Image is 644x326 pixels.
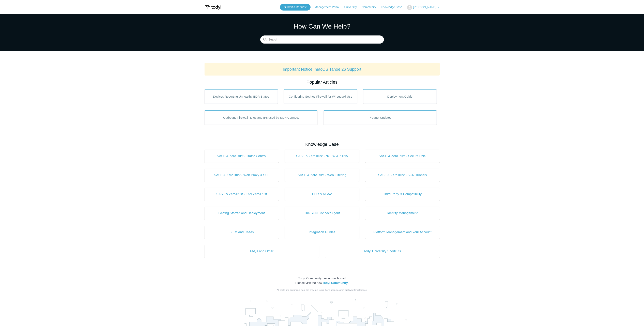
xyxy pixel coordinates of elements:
[205,207,279,220] a: Getting Started and Deployment
[331,249,434,254] span: Todyl University Shortcuts
[205,169,279,182] a: SASE & ZeroTrust - Web Proxy & SSL
[205,89,278,104] a: Devices Reporting Unhealthy EDR States
[324,110,437,125] a: Product Updates
[315,5,343,9] a: Management Portal
[291,211,353,216] span: The SGN Connect Agent
[211,211,273,216] span: Getting Started and Deployment
[205,4,222,11] img: Todyl Support Center Help Center home page
[280,4,311,11] a: Submit a Request
[285,188,359,201] a: EDR & NGAV
[291,154,353,159] span: SASE & ZeroTrust - NGFW & ZTNA
[371,173,434,178] span: SASE & ZeroTrust - SGN Tunnels
[291,192,353,197] span: EDR & NGAV
[371,211,434,216] span: Identity Management
[381,5,406,9] a: Knowledge Base
[284,89,357,104] a: Configuring Sophos Firewall for Wireguard Use
[363,89,437,104] a: Deployment Guide
[371,230,434,235] span: Platform Management and Your Account
[365,226,440,239] a: Platform Management and Your Account
[291,230,353,235] span: Integration Guides
[407,5,439,10] button: [PERSON_NAME]
[211,192,273,197] span: SASE & ZeroTrust - LAN ZeroTrust
[344,5,361,9] a: University
[413,5,436,9] span: [PERSON_NAME]
[205,288,440,292] div: All posts and comments from the previous forum have been securely archived for reference.
[205,141,440,148] h2: Knowledge Base
[211,230,273,235] span: SIEM and Cases
[205,79,440,85] h2: Popular Articles
[285,150,359,163] a: SASE & ZeroTrust - NGFW & ZTNA
[205,276,440,285] div: Todyl Community has a new home! Please visit the new .
[365,169,440,182] a: SASE & ZeroTrust - SGN Tunnels
[285,169,359,182] a: SASE & ZeroTrust - Web Filtering
[205,110,318,125] a: Outbound Firewall Rules and IPs used by SGN Connect
[211,154,273,159] span: SASE & ZeroTrust - Traffic Control
[283,67,361,71] a: Important Notice: macOS Tahoe 26 Support
[322,281,348,284] a: Todyl Community
[211,173,273,178] span: SASE & ZeroTrust - Web Proxy & SSL
[285,226,359,239] a: Integration Guides
[371,154,434,159] span: SASE & ZeroTrust - Secure DNS
[325,245,440,258] a: Todyl University Shortcuts
[260,36,384,44] input: Search
[362,5,380,9] a: Community
[291,173,353,178] span: SASE & ZeroTrust - Web Filtering
[260,21,384,31] h1: How Can We Help?
[205,188,279,201] a: SASE & ZeroTrust - LAN ZeroTrust
[365,207,440,220] a: Identity Management
[211,249,313,254] span: FAQs and Other
[205,245,319,258] a: FAQs and Other
[371,192,434,197] span: Third Party & Compatibility
[205,226,279,239] a: SIEM and Cases
[365,188,440,201] a: Third Party & Compatibility
[205,150,279,163] a: SASE & ZeroTrust - Traffic Control
[285,207,359,220] a: The SGN Connect Agent
[365,150,440,163] a: SASE & ZeroTrust - Secure DNS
